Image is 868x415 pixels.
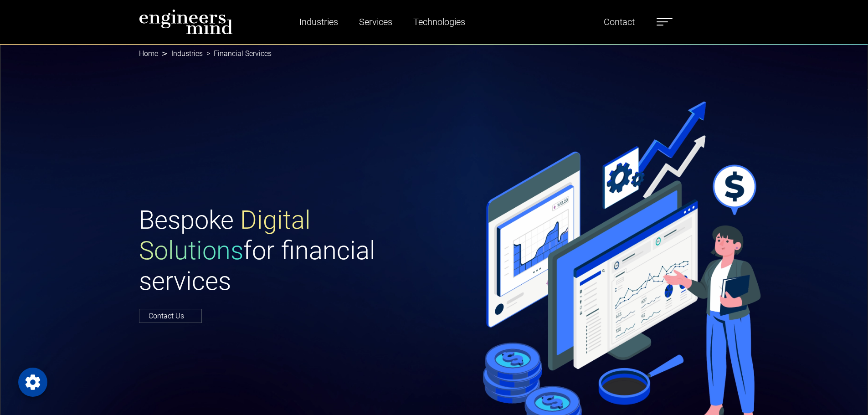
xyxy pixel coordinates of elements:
[203,48,272,59] li: Financial Services
[355,11,396,32] a: Services
[296,11,342,32] a: Industries
[139,205,311,266] span: Digital Solutions
[139,49,158,58] a: Home
[410,11,469,32] a: Technologies
[139,205,429,297] h1: Bespoke for financial services
[139,44,729,64] nav: breadcrumb
[139,309,202,323] a: Contact Us
[171,49,203,58] a: Industries
[139,9,233,35] img: logo
[600,11,638,32] a: Contact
